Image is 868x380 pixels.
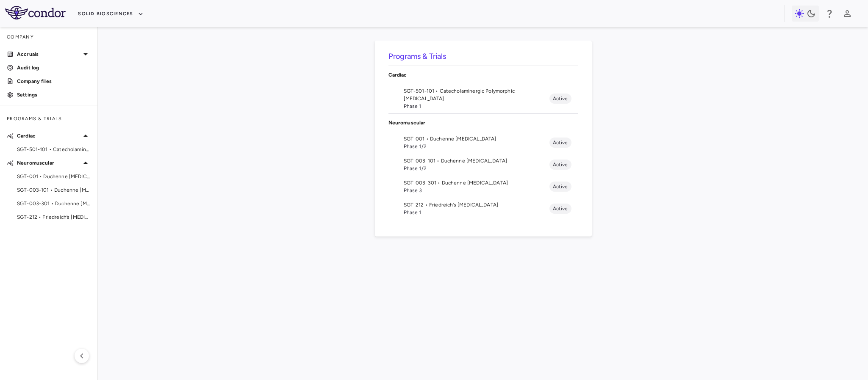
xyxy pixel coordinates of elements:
li: SGT-003-301 • Duchenne [MEDICAL_DATA]Phase 3Active [388,176,578,198]
span: Phase 1 [404,102,549,110]
span: SGT-003-301 • Duchenne [MEDICAL_DATA] [404,179,549,187]
p: Cardiac [17,132,80,140]
li: SGT-003-101 • Duchenne [MEDICAL_DATA]Phase 1/2Active [388,154,578,176]
span: SGT-003-101 • Duchenne [MEDICAL_DATA] [17,186,91,194]
span: SGT-001 • Duchenne [MEDICAL_DATA] [17,173,91,180]
h6: Programs & Trials [388,51,578,62]
span: SGT-003-101 • Duchenne [MEDICAL_DATA] [404,157,549,165]
span: SGT-501-101 • Catecholaminergic Polymorphic [MEDICAL_DATA] [404,87,549,102]
span: Phase 1/2 [404,143,549,150]
span: SGT-501-101 • Catecholaminergic Polymorphic [MEDICAL_DATA] [17,146,91,153]
span: Active [549,161,571,168]
p: Cardiac [388,71,578,79]
span: SGT-003-301 • Duchenne [MEDICAL_DATA] [17,200,91,207]
li: SGT-501-101 • Catecholaminergic Polymorphic [MEDICAL_DATA]Phase 1Active [388,84,578,113]
span: SGT-001 • Duchenne [MEDICAL_DATA] [404,135,549,143]
span: Active [549,205,571,212]
div: Neuromuscular [388,114,578,132]
span: SGT-212 • Friedreich’s [MEDICAL_DATA] [404,201,549,209]
div: Cardiac [388,66,578,84]
span: SGT-212 • Friedreich’s [MEDICAL_DATA] [17,213,91,221]
li: SGT-212 • Friedreich’s [MEDICAL_DATA]Phase 1Active [388,198,578,220]
p: Neuromuscular [17,159,80,167]
span: Active [549,183,571,190]
span: Phase 1 [404,209,549,216]
img: logo-full-BYUhSk78.svg [5,6,66,19]
span: Active [549,95,571,102]
p: Audit log [17,64,91,72]
button: Solid Biosciences [78,7,143,21]
p: Company files [17,77,91,85]
p: Settings [17,91,91,99]
span: Active [549,139,571,146]
span: Phase 1/2 [404,165,549,172]
p: Neuromuscular [388,119,578,127]
p: Accruals [17,50,80,58]
span: Phase 3 [404,187,549,194]
li: SGT-001 • Duchenne [MEDICAL_DATA]Phase 1/2Active [388,132,578,154]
